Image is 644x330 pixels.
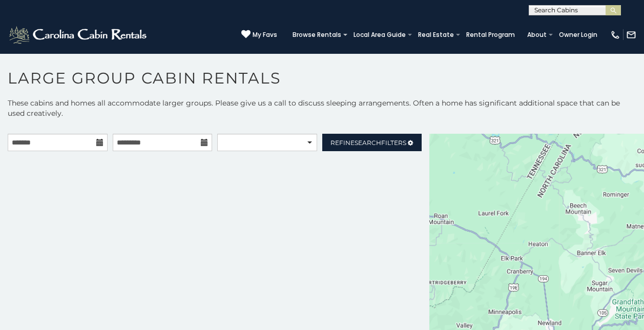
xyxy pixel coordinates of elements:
a: RefineSearchFilters [322,134,422,151]
a: Local Area Guide [348,28,411,42]
a: Rental Program [461,28,520,42]
a: Real Estate [413,28,459,42]
a: About [522,28,552,42]
a: Browse Rentals [287,28,346,42]
img: phone-regular-white.png [610,30,620,40]
span: Search [355,139,381,147]
a: My Favs [241,30,277,40]
img: White-1-2.png [8,25,150,45]
span: Refine Filters [330,139,406,147]
span: My Favs [253,30,277,39]
img: mail-regular-white.png [626,30,636,40]
a: Owner Login [554,28,603,42]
